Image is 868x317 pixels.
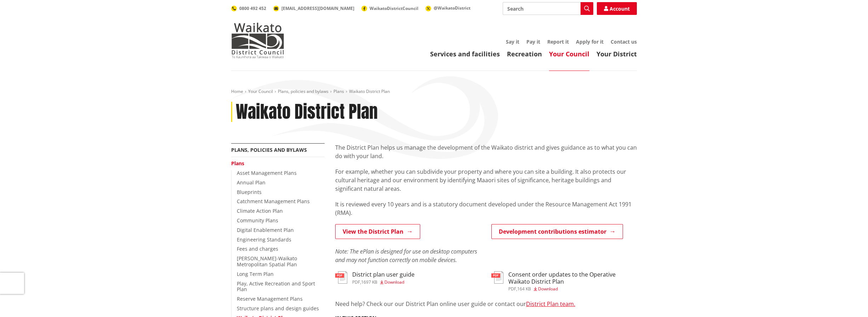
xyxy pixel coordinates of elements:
a: Report it [547,38,569,45]
p: It is reviewed every 10 years and is a statutory document developed under the Resource Management... [335,200,637,217]
span: Download [538,286,558,292]
a: Pay it [526,38,540,45]
a: Account [597,2,637,15]
div: , [508,287,637,291]
a: Asset Management Plans [237,169,297,176]
span: pdf [352,279,360,285]
a: Consent order updates to the Operative Waikato District Plan pdf,164 KB Download [491,271,637,291]
p: For example, whether you can subdivide your property and where you can site a building. It also p... [335,167,637,193]
div: , [352,280,415,284]
a: [PERSON_NAME]-Waikato Metropolitan Spatial Plan [237,255,297,268]
a: Plans [231,160,244,167]
a: Annual Plan [237,179,265,186]
h3: District plan user guide [352,271,415,278]
a: Structure plans and design guides [237,305,319,312]
a: Recreation [507,50,542,58]
a: Your Council [549,50,589,58]
a: Plans, policies and bylaws [278,88,329,94]
a: Apply for it [576,38,604,45]
a: Plans [333,88,344,94]
a: [EMAIL_ADDRESS][DOMAIN_NAME] [273,5,354,11]
span: @WaikatoDistrict [434,5,470,11]
em: Note: The ePlan is designed for use on desktop computers and may not function correctly on mobile... [335,248,477,264]
span: WaikatoDistrictCouncil [370,5,418,11]
a: Long Term Plan [237,271,274,277]
span: 1697 KB [361,279,377,285]
a: View the District Plan [335,224,420,239]
a: District plan user guide pdf,1697 KB Download [335,271,415,284]
a: Contact us [611,38,637,45]
a: Engineering Standards [237,236,291,243]
a: Blueprints [237,189,262,195]
span: Download [384,279,404,285]
span: 164 KB [517,286,531,292]
nav: breadcrumb [231,89,637,95]
a: Your District [596,50,637,58]
span: 0800 492 452 [239,5,266,11]
p: The District Plan helps us manage the development of the Waikato district and gives guidance as t... [335,143,637,160]
span: pdf [508,286,516,292]
a: Fees and charges [237,245,278,252]
a: WaikatoDistrictCouncil [361,5,418,11]
img: document-pdf.svg [491,271,503,284]
a: Plans, policies and bylaws [231,146,307,153]
a: District Plan team. [526,300,575,308]
h3: Consent order updates to the Operative Waikato District Plan [508,271,637,285]
span: Waikato District Plan [349,88,390,94]
span: [EMAIL_ADDRESS][DOMAIN_NAME] [281,5,354,11]
a: Digital Enablement Plan [237,227,294,233]
img: document-pdf.svg [335,271,347,284]
input: Search input [503,2,593,15]
a: Home [231,88,243,94]
h1: Waikato District Plan [236,102,378,122]
a: @WaikatoDistrict [426,5,470,11]
a: Your Council [248,88,273,94]
a: Play, Active Recreation and Sport Plan [237,280,315,293]
a: Development contributions estimator [491,224,623,239]
a: 0800 492 452 [231,5,266,11]
a: Climate Action Plan [237,207,283,214]
a: Community Plans [237,217,278,224]
a: Reserve Management Plans [237,295,303,302]
a: Catchment Management Plans [237,198,310,205]
a: Services and facilities [430,50,500,58]
a: Say it [506,38,519,45]
img: Waikato District Council - Te Kaunihera aa Takiwaa o Waikato [231,23,284,58]
p: Need help? Check our our District Plan online user guide or contact our [335,300,637,308]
